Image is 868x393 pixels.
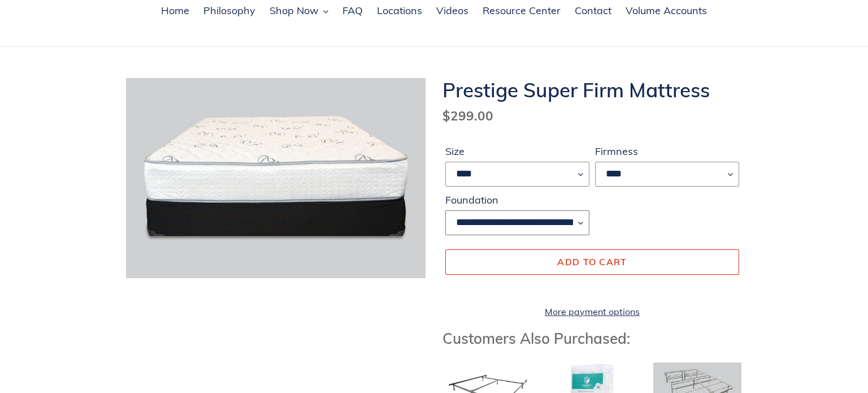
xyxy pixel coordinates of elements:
[337,3,368,20] a: FAQ
[445,249,739,274] button: Add to cart
[557,256,627,267] span: Add to cart
[442,107,493,124] span: $299.00
[198,3,261,20] a: Philosophy
[203,4,255,18] span: Philosophy
[569,3,617,20] a: Contact
[436,4,468,18] span: Videos
[264,3,334,20] button: Shop Now
[483,4,561,18] span: Resource Center
[442,330,742,347] h3: Customers Also Purchased:
[575,4,611,18] span: Contact
[377,4,422,18] span: Locations
[431,3,474,20] a: Videos
[477,3,566,20] a: Resource Center
[342,4,363,18] span: FAQ
[445,305,739,318] a: More payment options
[155,3,195,20] a: Home
[371,3,428,20] a: Locations
[626,4,707,18] span: Volume Accounts
[270,4,319,18] span: Shop Now
[161,4,189,18] span: Home
[620,3,713,20] a: Volume Accounts
[442,78,742,102] h1: Prestige Super Firm Mattress
[445,192,589,208] label: Foundation
[445,144,589,159] label: Size
[595,144,739,159] label: Firmness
